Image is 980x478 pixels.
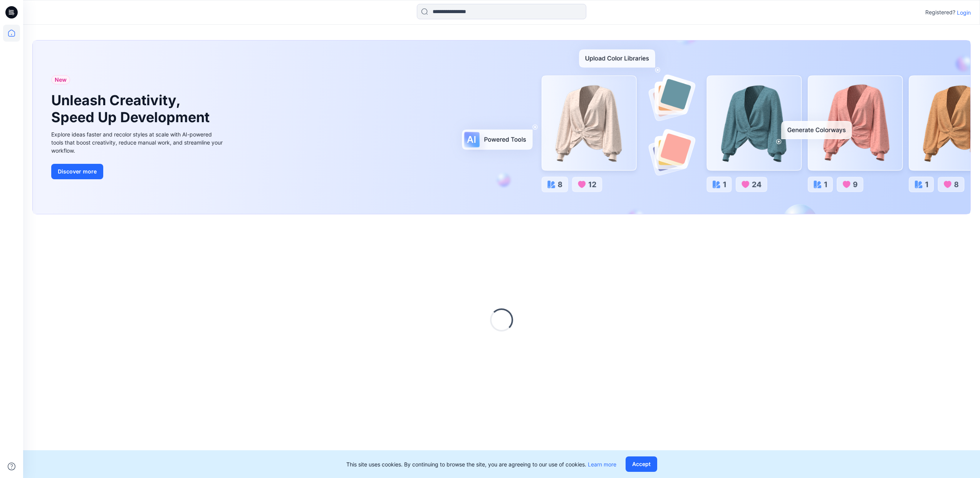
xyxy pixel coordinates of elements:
[346,460,616,468] p: This site uses cookies. By continuing to browse the site, you are agreeing to our use of cookies.
[626,456,657,472] button: Accept
[51,164,103,179] button: Discover more
[588,461,616,468] a: Learn more
[925,8,955,17] p: Registered?
[51,164,225,179] a: Discover more
[55,75,67,84] span: New
[51,130,225,155] div: Explore ideas faster and recolor styles at scale with AI-powered tools that boost creativity, red...
[51,92,213,125] h1: Unleash Creativity, Speed Up Development
[957,8,971,17] p: Login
